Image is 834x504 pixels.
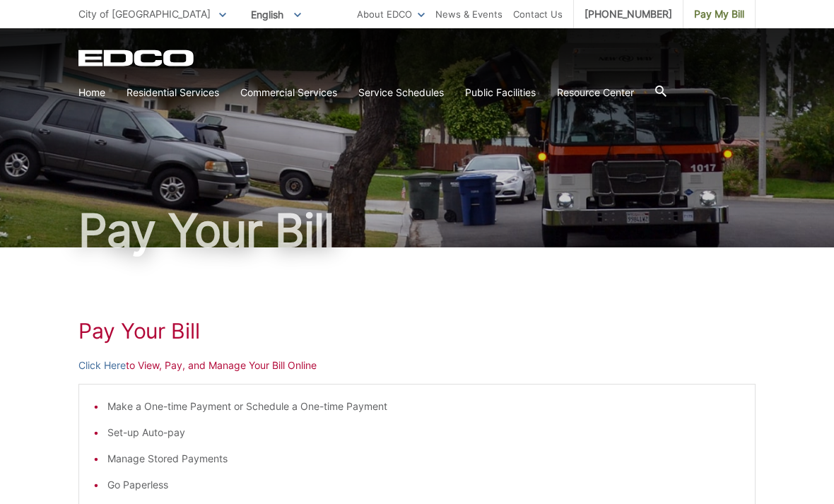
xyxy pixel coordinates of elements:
[107,451,741,467] li: Manage Stored Payments
[107,399,741,414] li: Make a One-time Payment or Schedule a One-time Payment
[240,85,337,100] a: Commercial Services
[78,318,756,344] h1: Pay Your Bill
[78,358,126,373] a: Click Here
[694,6,744,22] span: Pay My Bill
[78,208,756,253] h1: Pay Your Bill
[127,85,219,100] a: Residential Services
[357,6,425,22] a: About EDCO
[78,358,756,373] p: to View, Pay, and Manage Your Bill Online
[78,85,105,100] a: Home
[557,85,634,100] a: Resource Center
[78,8,211,20] span: City of [GEOGRAPHIC_DATA]
[240,3,312,26] span: English
[358,85,444,100] a: Service Schedules
[513,6,563,22] a: Contact Us
[465,85,536,100] a: Public Facilities
[107,425,741,440] li: Set-up Auto-pay
[78,49,196,66] a: EDCD logo. Return to the homepage.
[435,6,503,22] a: News & Events
[107,477,741,493] li: Go Paperless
